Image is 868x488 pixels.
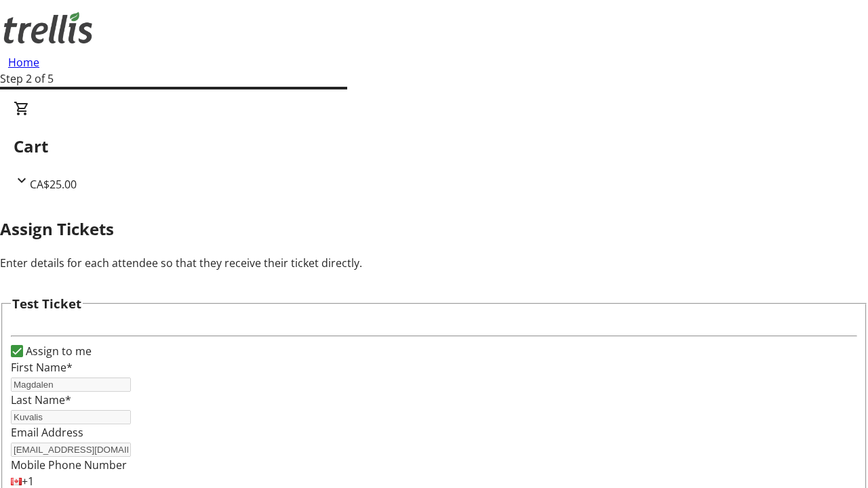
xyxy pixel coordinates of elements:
[14,134,854,159] h2: Cart
[14,100,854,192] div: CartCA$25.00
[11,425,83,440] label: Email Address
[11,457,127,472] label: Mobile Phone Number
[30,177,77,192] span: CA$25.00
[23,343,92,359] label: Assign to me
[11,392,71,407] label: Last Name*
[12,294,81,313] h3: Test Ticket
[11,360,73,375] label: First Name*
